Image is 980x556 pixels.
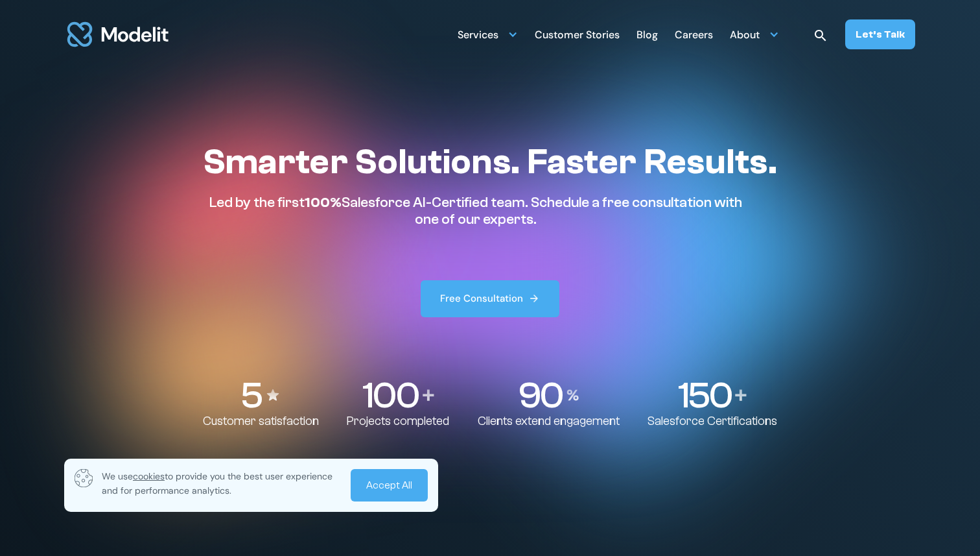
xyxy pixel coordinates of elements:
div: About [730,21,779,47]
img: Plus [735,389,747,401]
img: Stars [265,387,281,403]
a: Blog [636,21,658,47]
div: About [730,23,760,49]
p: Clients extend engagement [478,414,620,429]
p: Salesforce Certifications [647,414,777,429]
span: 100% [305,194,342,211]
p: 100 [362,377,419,414]
a: home [65,14,171,54]
div: Let’s Talk [856,27,905,42]
a: Accept All [351,469,428,502]
h1: Smarter Solutions. Faster Results. [203,141,777,184]
p: Led by the first Salesforce AI-Certified team. Schedule a free consultation with one of our experts. [203,194,749,228]
p: 5 [240,377,261,414]
div: Services [458,21,518,47]
div: Customer Stories [535,23,620,49]
p: 90 [518,377,562,414]
a: Let’s Talk [845,19,915,49]
p: Customer satisfaction [203,414,319,429]
img: Plus [423,389,434,401]
a: Customer Stories [535,21,620,47]
div: Careers [675,23,713,49]
a: Free Consultation [421,280,559,317]
div: Blog [636,23,658,49]
p: 150 [678,377,732,414]
img: Percentage [566,389,579,401]
span: cookies [133,470,165,482]
a: Careers [675,21,713,47]
div: Services [458,23,498,49]
img: modelit logo [65,14,171,54]
div: Free Consultation [440,292,523,306]
img: arrow right [528,293,540,304]
p: We use to provide you the best user experience and for performance analytics. [102,469,342,498]
p: Projects completed [347,414,449,429]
